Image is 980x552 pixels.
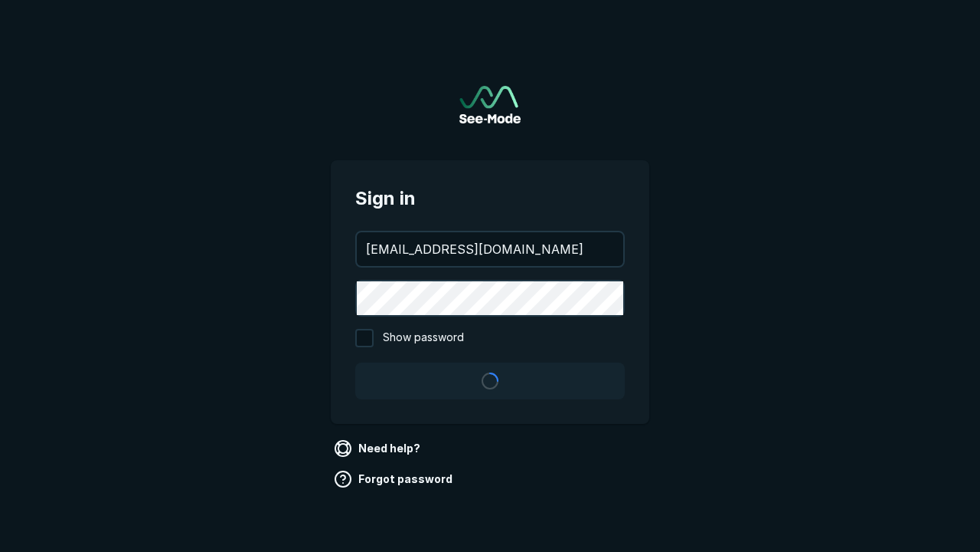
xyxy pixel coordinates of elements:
a: Go to sign in [459,86,521,123]
a: Need help? [331,436,426,461]
input: your@email.com [357,232,623,266]
a: Forgot password [331,467,459,491]
span: Show password [383,329,464,347]
span: Sign in [355,185,625,212]
img: See-Mode Logo [459,86,521,123]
